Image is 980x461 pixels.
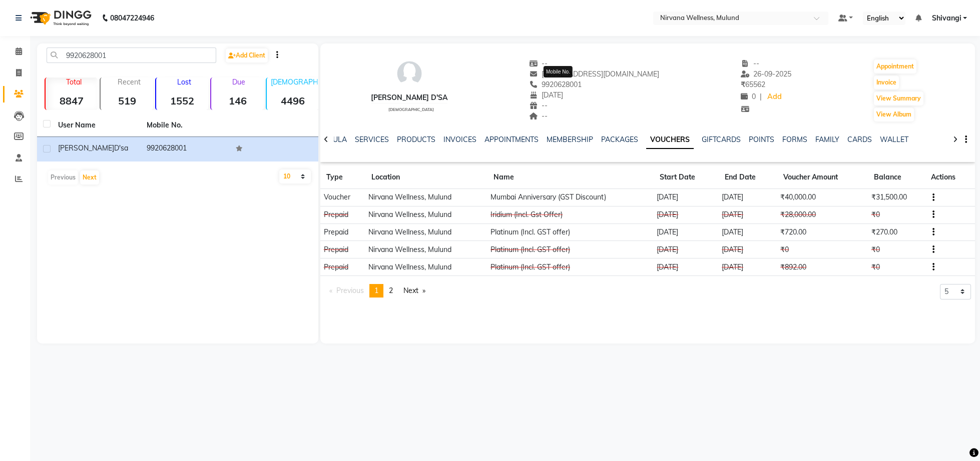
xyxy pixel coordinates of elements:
[271,77,319,86] p: [DEMOGRAPHIC_DATA]
[320,241,365,258] td: Prepaid
[160,77,208,86] p: Lost
[371,92,447,103] div: [PERSON_NAME] D'sa
[50,77,98,86] p: Total
[46,94,98,107] strong: 8847
[868,223,925,241] td: ₹270.00
[547,135,593,144] a: MEMBERSHIP
[320,223,365,241] td: Prepaid
[141,114,229,137] th: Mobile No.
[529,80,582,89] span: 9920628001
[365,206,487,223] td: Nirvana Wellness, Mulund
[654,223,719,241] td: [DATE]
[868,166,925,189] th: Balance
[487,206,654,223] td: Iridium (Incl. Gst Offer)
[487,166,654,189] th: Name
[47,47,216,63] input: Search by Name/Mobile/Email/Code
[213,77,263,86] p: Due
[267,94,319,107] strong: 4496
[646,131,694,149] a: VOUCHERS
[529,59,548,68] span: --
[741,80,745,89] span: ₹
[365,241,487,258] td: Nirvana Wellness, Mulund
[719,189,777,206] td: [DATE]
[654,166,719,189] th: Start Date
[847,135,872,144] a: CARDS
[654,206,719,223] td: [DATE]
[52,114,141,137] th: User Name
[529,90,564,99] span: [DATE]
[487,223,654,241] td: Platinum (Incl. GST offer)
[880,135,908,144] a: WALLET
[529,69,660,78] span: [EMAIL_ADDRESS][DOMAIN_NAME]
[544,66,573,77] div: Mobile No.
[101,94,153,107] strong: 519
[777,223,868,241] td: ₹720.00
[320,189,365,206] td: Voucher
[868,206,925,223] td: ₹0
[777,206,868,223] td: ₹28,000.00
[365,258,487,276] td: Nirvana Wellness, Mulund
[529,101,548,110] span: --
[487,258,654,276] td: Platinum (Incl. GST offer)
[211,94,263,107] strong: 146
[760,91,762,102] span: |
[320,258,365,276] td: Prepaid
[156,94,208,107] strong: 1552
[365,223,487,241] td: Nirvana Wellness, Mulund
[777,166,868,189] th: Voucher Amount
[719,166,777,189] th: End Date
[702,135,741,144] a: GIFTCARDS
[398,284,430,297] a: Next
[777,189,868,206] td: ₹40,000.00
[388,107,434,112] span: [DEMOGRAPHIC_DATA]
[766,90,783,104] a: Add
[931,13,961,23] span: Shivangi
[719,241,777,258] td: [DATE]
[58,143,114,152] span: [PERSON_NAME]
[365,189,487,206] td: Nirvana Wellness, Mulund
[355,135,389,144] a: SERVICES
[601,135,638,144] a: PACKAGES
[719,206,777,223] td: [DATE]
[874,107,914,121] button: View Album
[105,77,153,86] p: Recent
[719,258,777,276] td: [DATE]
[741,69,792,78] span: 26-09-2025
[874,91,923,105] button: View Summary
[389,286,393,295] span: 2
[26,4,94,32] img: logo
[336,286,364,295] span: Previous
[868,189,925,206] td: ₹31,500.00
[749,135,774,144] a: POINTS
[654,241,719,258] td: [DATE]
[487,189,654,206] td: Mumbai Anniversary (GST Discount)
[226,48,268,62] a: Add Client
[397,135,435,144] a: PRODUCTS
[777,241,868,258] td: ₹0
[484,135,539,144] a: APPOINTMENTS
[741,92,756,101] span: 0
[654,258,719,276] td: [DATE]
[777,258,868,276] td: ₹892.00
[868,258,925,276] td: ₹0
[374,286,378,295] span: 1
[719,223,777,241] td: [DATE]
[114,143,128,152] span: D'sa
[925,166,975,189] th: Actions
[874,75,899,89] button: Invoice
[782,135,807,144] a: FORMS
[320,206,365,223] td: Prepaid
[868,241,925,258] td: ₹0
[394,58,424,88] img: avatar
[654,189,719,206] td: [DATE]
[529,111,548,120] span: --
[365,166,487,189] th: Location
[443,135,476,144] a: INVOICES
[80,170,99,184] button: Next
[741,80,765,89] span: 65562
[141,137,229,161] td: 9920628001
[320,166,365,189] th: Type
[741,59,760,68] span: --
[487,241,654,258] td: Platinum (Incl. GST offer)
[874,59,916,73] button: Appointment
